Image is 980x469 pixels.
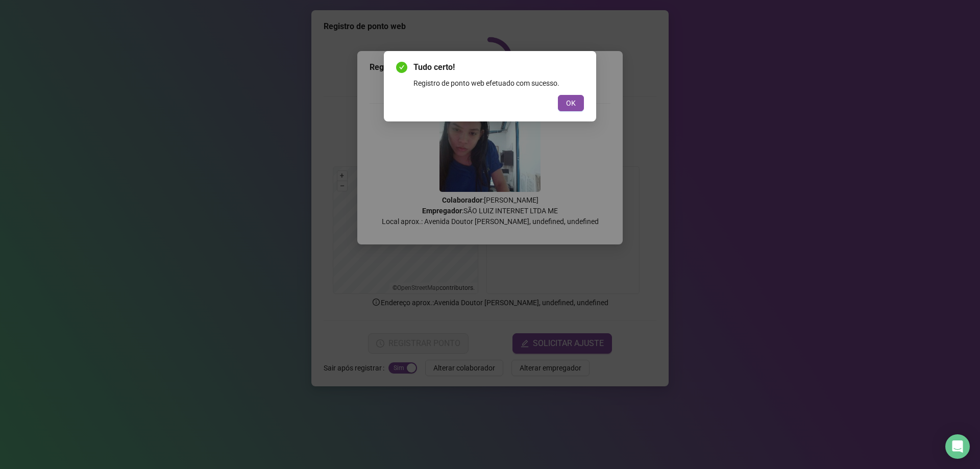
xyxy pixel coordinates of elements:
span: OK [566,97,576,109]
button: OK [558,95,584,111]
span: check-circle [396,62,407,73]
div: Registro de ponto web efetuado com sucesso. [413,78,584,89]
span: Tudo certo! [413,61,584,73]
div: Open Intercom Messenger [945,434,970,459]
